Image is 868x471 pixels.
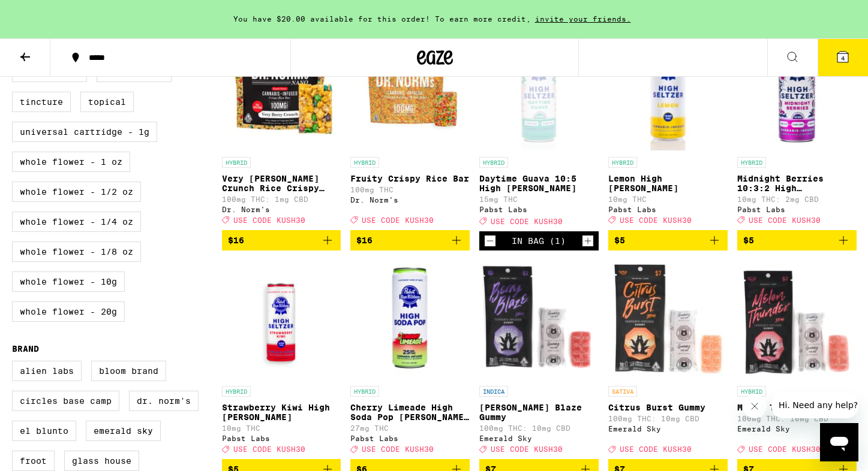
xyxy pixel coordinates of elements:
label: Glass House [64,451,139,471]
a: Open page for Fruity Crispy Rice Bar from Dr. Norm's [350,31,470,230]
p: HYBRID [350,157,379,168]
label: Universal Cartridge - 1g [12,122,157,142]
span: USE CODE KUSH30 [491,445,563,453]
a: Open page for Citrus Burst Gummy from Emerald Sky [608,260,728,459]
span: 4 [841,55,845,62]
div: Emerald Sky [479,434,599,442]
p: 10mg THC [608,195,728,203]
p: 100mg THC: 10mg CBD [479,424,599,432]
p: Melon Thunder Gummy [737,403,857,412]
iframe: Button to launch messaging window [820,423,858,461]
span: USE CODE KUSH30 [749,445,821,453]
label: Froot [12,451,55,471]
p: Midnight Berries 10:3:2 High [PERSON_NAME] [737,174,857,193]
p: HYBRID [737,157,766,168]
p: Strawberry Kiwi High [PERSON_NAME] [222,403,341,422]
p: 100mg THC [350,186,470,194]
button: Increment [582,235,594,247]
p: 100mg THC: 1mg CBD [222,195,341,203]
iframe: Close message [743,394,767,418]
span: You have $20.00 available for this order! To earn more credit, [233,15,531,23]
div: Pabst Labs [737,206,857,213]
span: $5 [743,236,754,245]
iframe: Message from company [771,392,858,418]
p: [PERSON_NAME] Blaze Gummy [479,403,599,422]
img: Emerald Sky - Melon Thunder Gummy [737,260,857,380]
span: USE CODE KUSH30 [362,445,434,453]
p: 100mg THC: 10mg CBD [608,415,728,422]
p: Fruity Crispy Rice Bar [350,174,470,183]
span: USE CODE KUSH30 [233,445,305,453]
p: Citrus Burst Gummy [608,403,728,412]
div: Emerald Sky [608,425,728,433]
p: HYBRID [479,157,508,168]
label: Tincture [12,92,71,112]
img: Pabst Labs - Strawberry Kiwi High Seltzer [222,260,341,380]
button: Add to bag [737,230,857,250]
span: $16 [228,236,244,245]
span: USE CODE KUSH30 [749,216,821,224]
label: Whole Flower - 10g [12,271,125,292]
a: Open page for Melon Thunder Gummy from Emerald Sky [737,260,857,459]
p: HYBRID [350,386,379,397]
p: 27mg THC [350,424,470,432]
span: USE CODE KUSH30 [620,216,692,224]
legend: Brand [12,344,39,354]
span: $5 [614,236,625,245]
span: USE CODE KUSH30 [233,216,305,224]
label: Whole Flower - 1 oz [12,152,130,172]
label: Whole Flower - 1/4 oz [12,212,141,232]
label: Whole Flower - 1/2 oz [12,182,141,202]
div: Emerald Sky [737,425,857,433]
button: Add to bag [350,230,470,250]
p: INDICA [479,386,508,397]
div: Pabst Labs [222,434,341,442]
label: Circles Base Camp [12,391,119,411]
label: Whole Flower - 1/8 oz [12,241,141,262]
p: 15mg THC [479,195,599,203]
p: Very [PERSON_NAME] Crunch Rice Crispy Treat [222,174,341,193]
label: Alien Labs [12,361,82,381]
label: Emerald Sky [86,421,161,441]
button: Decrement [484,235,496,247]
div: In Bag (1) [512,236,566,246]
a: Open page for Lemon High Seltzer from Pabst Labs [608,31,728,230]
button: Add to bag [222,230,341,250]
div: Pabst Labs [350,434,470,442]
label: Whole Flower - 20g [12,301,125,322]
p: 100mg THC: 10mg CBD [737,415,857,422]
img: Pabst Labs - Lemon High Seltzer [608,31,728,151]
img: Pabst Labs - Cherry Limeade High Soda Pop Seltzer - 25mg [350,260,470,380]
label: Topical [80,92,134,112]
label: Bloom Brand [91,361,166,381]
div: Dr. Norm's [222,206,341,213]
a: Open page for Strawberry Kiwi High Seltzer from Pabst Labs [222,260,341,459]
span: $16 [356,236,373,245]
label: Dr. Norm's [129,391,199,411]
a: Open page for Cherry Limeade High Soda Pop Seltzer - 25mg from Pabst Labs [350,260,470,459]
p: Cherry Limeade High Soda Pop [PERSON_NAME] - 25mg [350,403,470,422]
p: HYBRID [222,386,251,397]
div: Pabst Labs [608,206,728,213]
p: 10mg THC [222,424,341,432]
p: Lemon High [PERSON_NAME] [608,174,728,193]
img: Emerald Sky - Citrus Burst Gummy [608,260,728,380]
a: Open page for Berry Blaze Gummy from Emerald Sky [479,260,599,459]
p: HYBRID [222,157,251,168]
div: Dr. Norm's [350,196,470,204]
img: Pabst Labs - Midnight Berries 10:3:2 High Seltzer [737,31,857,151]
p: SATIVA [608,386,637,397]
a: Open page for Daytime Guava 10:5 High Seltzer from Pabst Labs [479,31,599,231]
img: Emerald Sky - Berry Blaze Gummy [479,260,599,380]
p: 10mg THC: 2mg CBD [737,195,857,203]
a: Open page for Midnight Berries 10:3:2 High Seltzer from Pabst Labs [737,31,857,230]
span: USE CODE KUSH30 [620,445,692,453]
p: HYBRID [608,157,637,168]
span: USE CODE KUSH30 [491,218,563,225]
img: Dr. Norm's - Fruity Crispy Rice Bar [350,31,470,151]
div: Pabst Labs [479,206,599,213]
label: El Blunto [12,421,76,441]
button: 4 [818,39,868,76]
p: Daytime Guava 10:5 High [PERSON_NAME] [479,174,599,193]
